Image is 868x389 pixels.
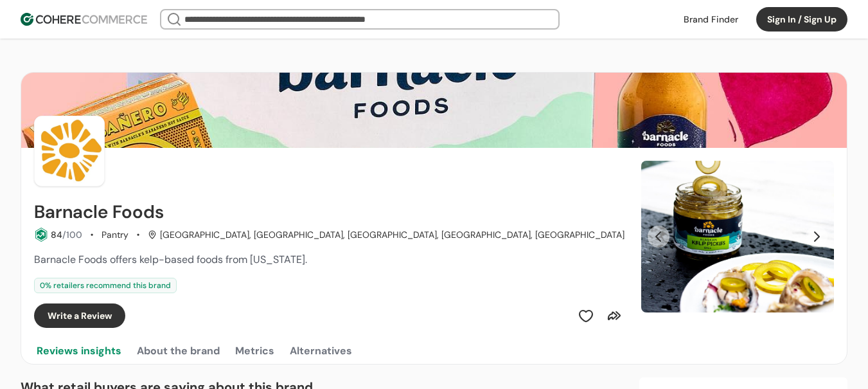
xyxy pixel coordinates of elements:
[62,229,82,240] span: /100
[806,226,828,248] button: Next Slide
[641,161,834,312] img: Slide 0
[287,338,355,364] button: Alternatives
[148,228,624,242] div: [GEOGRAPHIC_DATA], [GEOGRAPHIC_DATA], [GEOGRAPHIC_DATA], [GEOGRAPHIC_DATA], [GEOGRAPHIC_DATA]
[34,116,105,186] img: Brand Photo
[134,338,222,364] button: About the brand
[641,161,834,312] div: Carousel
[34,253,307,266] span: Barnacle Foods offers kelp-based foods from [US_STATE].
[34,338,124,364] button: Reviews insights
[34,303,125,328] button: Write a Review
[233,338,277,364] button: Metrics
[648,226,669,248] button: Previous Slide
[51,229,62,240] span: 84
[21,73,847,148] img: Brand cover image
[641,161,834,312] div: Slide 1
[34,278,177,293] div: 0 % retailers recommend this brand
[21,13,147,26] img: Cohere Logo
[34,202,164,222] h2: Barnacle Foods
[102,228,128,242] div: Pantry
[756,7,847,32] button: Sign In / Sign Up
